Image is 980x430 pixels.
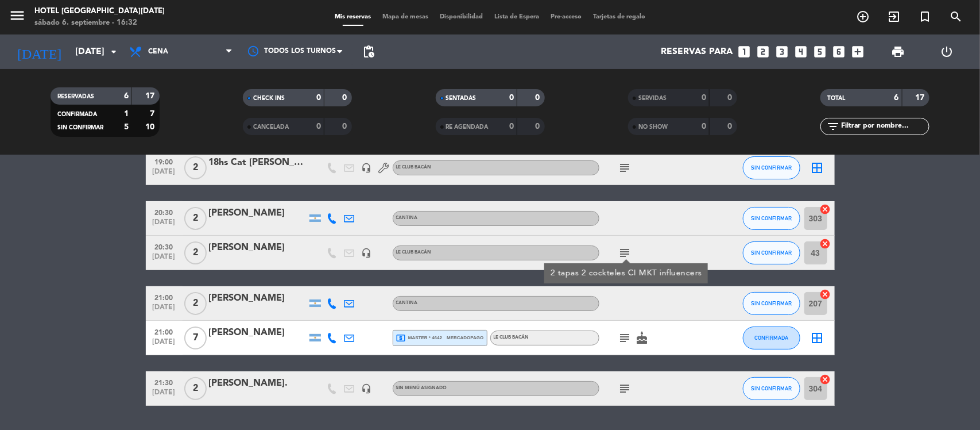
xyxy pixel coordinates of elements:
strong: 10 [145,123,157,131]
span: SIN CONFIRMAR [751,300,792,306]
span: SIN CONFIRMAR [751,164,792,171]
strong: 0 [702,122,706,130]
span: Le Club Bacán [396,250,432,255]
span: 21:00 [150,325,179,338]
span: SERVIDAS [638,95,667,101]
span: [DATE] [150,338,179,351]
input: Filtrar por nombre... [840,120,929,133]
strong: 6 [894,94,899,102]
strong: 0 [343,122,350,130]
i: headset_mic [362,163,372,173]
i: cancel [820,204,831,215]
span: SIN CONFIRMAR [751,249,792,256]
span: TOTAL [827,95,845,101]
div: [PERSON_NAME]. [209,376,307,391]
i: headset_mic [362,383,372,394]
span: SENTADAS [446,95,477,101]
span: Disponibilidad [434,14,489,20]
strong: 0 [702,94,706,102]
span: Reservas para [661,47,733,57]
i: looks_4 [794,44,809,59]
i: headset_mic [362,248,372,258]
strong: 17 [916,94,927,102]
i: subject [618,331,632,345]
span: NO SHOW [638,124,668,130]
span: 21:00 [150,290,179,304]
i: border_all [811,161,824,175]
i: power_settings_new [940,45,954,59]
span: CHECK INS [253,95,285,101]
i: search [949,10,963,24]
i: subject [618,246,632,260]
div: sábado 6. septiembre - 16:32 [34,17,165,29]
span: 2 [184,377,207,400]
i: add_box [851,44,866,59]
span: Cantina [396,216,418,220]
strong: 7 [150,110,157,118]
strong: 0 [535,122,542,130]
span: Tarjetas de regalo [587,14,651,20]
span: print [891,45,905,59]
div: 18hs Cat [PERSON_NAME] [209,155,307,170]
i: cancel [820,289,831,300]
div: LOG OUT [923,34,971,69]
span: SIN CONFIRMAR [751,215,792,221]
i: looks_two [756,44,771,59]
i: border_all [811,331,824,345]
i: menu [9,7,26,24]
span: Sin menú asignado [396,386,447,390]
i: subject [618,382,632,396]
span: 2 [184,156,207,179]
i: cake [636,331,649,345]
button: SIN CONFIRMAR [743,292,800,315]
span: CANCELADA [253,124,289,130]
span: RE AGENDADA [446,124,489,130]
button: SIN CONFIRMAR [743,377,800,400]
strong: 17 [145,92,157,100]
i: [DATE] [9,39,69,64]
i: add_circle_outline [856,10,870,24]
i: local_atm [396,333,406,343]
span: SIN CONFIRMAR [751,385,792,391]
strong: 0 [343,94,350,102]
span: 7 [184,327,207,350]
strong: 6 [124,92,129,100]
span: Le Club Bacán [396,165,432,170]
i: subject [618,161,632,175]
span: Mis reservas [329,14,377,20]
span: 2 [184,241,207,264]
div: 2 tapas 2 cockteles CI MKT influencers [550,267,702,279]
span: 19:00 [150,155,179,168]
i: cancel [820,374,831,385]
span: RESERVADAS [57,94,94,99]
i: turned_in_not [918,10,932,24]
span: [DATE] [150,218,179,232]
button: menu [9,7,26,28]
div: [PERSON_NAME] [209,325,307,340]
span: Pre-acceso [545,14,587,20]
span: [DATE] [150,253,179,266]
span: SIN CONFIRMAR [57,125,103,130]
button: SIN CONFIRMAR [743,241,800,264]
span: 20:30 [150,205,179,218]
i: looks_one [737,44,752,59]
span: [DATE] [150,168,179,181]
strong: 0 [316,94,321,102]
strong: 0 [509,94,514,102]
div: [PERSON_NAME] [209,291,307,306]
strong: 0 [727,94,734,102]
span: 20:30 [150,240,179,253]
span: Le Club Bacán [494,335,529,340]
i: looks_3 [775,44,790,59]
i: filter_list [826,120,840,133]
i: exit_to_app [887,10,901,24]
button: SIN CONFIRMAR [743,207,800,230]
span: 21:30 [150,375,179,389]
button: CONFIRMADA [743,327,800,350]
strong: 1 [124,110,129,118]
span: 2 [184,292,207,315]
strong: 0 [509,122,514,130]
div: [PERSON_NAME] [209,206,307,221]
span: [DATE] [150,389,179,402]
i: cancel [820,238,831,249]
